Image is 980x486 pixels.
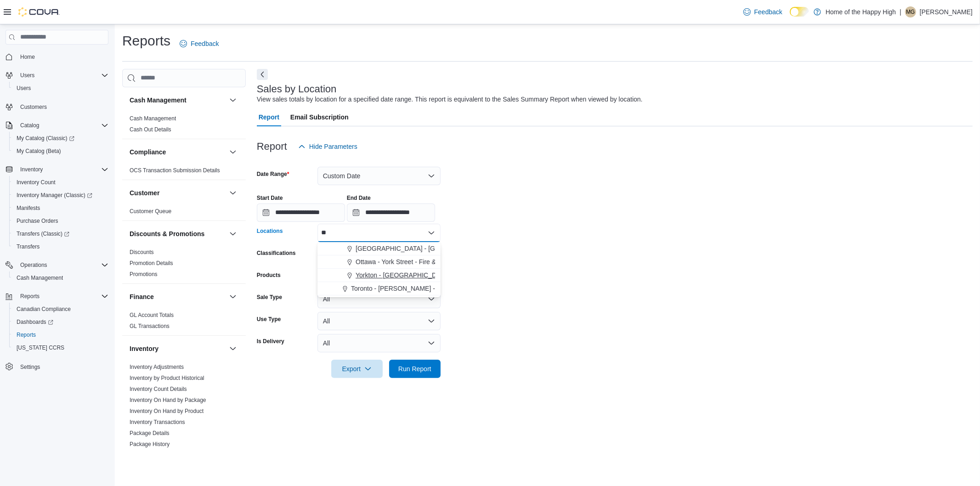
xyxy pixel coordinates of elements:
div: Discounts & Promotions [122,247,246,283]
button: Finance [130,292,226,301]
span: Toronto - [PERSON_NAME] - Fire & Flower [351,284,475,293]
span: My Catalog (Beta) [13,146,108,157]
span: Users [17,70,108,81]
span: Inventory Count [13,177,108,188]
label: Sale Type [257,294,282,301]
button: Inventory [130,344,226,353]
button: Transfers [9,240,112,253]
span: Settings [17,361,108,372]
span: Catalog [17,120,108,131]
span: Customers [17,101,108,113]
button: Users [9,82,112,95]
span: Email Subscription [290,108,349,126]
label: End Date [347,194,371,202]
span: Purchase Orders [17,217,58,225]
button: Inventory [17,164,46,175]
button: Canadian Compliance [9,303,112,316]
img: Cova [18,7,60,17]
span: Inventory On Hand by Package [130,396,206,404]
span: Cash Management [17,274,63,282]
button: Ottawa - York Street - Fire & Flower [317,255,441,269]
button: Cash Management [9,271,112,284]
a: Promotions [130,271,158,277]
label: Use Type [257,316,281,323]
span: Inventory [17,164,108,175]
span: Inventory [20,166,43,173]
button: Close list of options [428,229,435,237]
a: Inventory Count [13,177,59,188]
span: Export [337,360,377,378]
span: Feedback [754,7,782,17]
span: Inventory Transactions [130,418,185,426]
a: Canadian Compliance [13,304,74,315]
button: Reports [17,291,43,302]
a: Inventory Manager (Classic) [9,189,112,202]
a: [US_STATE] CCRS [13,342,68,353]
span: OCS Transaction Submission Details [130,167,220,174]
input: Press the down key to open a popover containing a calendar. [347,203,435,222]
span: Operations [20,261,47,269]
h3: Report [257,141,287,152]
span: Dashboards [17,318,53,326]
a: Manifests [13,203,44,214]
a: Purchase Orders [13,215,62,226]
a: GL Account Totals [130,312,174,318]
a: Transfers (Classic) [13,228,73,239]
button: Finance [227,291,238,302]
span: Users [20,72,34,79]
span: Cash Management [130,115,176,122]
span: Washington CCRS [13,342,108,353]
a: Inventory by Product Historical [130,375,204,381]
button: Run Report [389,360,441,378]
button: Discounts & Promotions [227,228,238,239]
label: Start Date [257,194,283,202]
label: Products [257,271,281,279]
span: GL Account Totals [130,311,174,319]
button: Yorkton - [GEOGRAPHIC_DATA] - Fire & Flower [317,269,441,282]
span: [GEOGRAPHIC_DATA] - [GEOGRAPHIC_DATA][PERSON_NAME] - Fire & Flower [356,244,592,253]
a: Transfers (Classic) [9,227,112,240]
a: Home [17,51,39,62]
a: Discounts [130,249,154,255]
h3: Customer [130,188,159,198]
button: Export [331,360,383,378]
button: Custom Date [317,167,441,185]
button: Compliance [130,147,226,157]
a: Promotion Details [130,260,173,266]
span: Cash Out Details [130,126,171,133]
button: Discounts & Promotions [130,229,226,238]
p: [PERSON_NAME] [920,6,973,17]
span: Inventory On Hand by Product [130,407,204,415]
span: Canadian Compliance [13,304,108,315]
h3: Discounts & Promotions [130,229,204,238]
button: [GEOGRAPHIC_DATA] - [GEOGRAPHIC_DATA][PERSON_NAME] - Fire & Flower [317,242,441,255]
a: Inventory Manager (Classic) [13,190,96,201]
button: Reports [9,328,112,341]
a: Reports [13,329,40,340]
div: Finance [122,310,246,335]
span: [US_STATE] CCRS [17,344,64,351]
label: Date Range [257,170,289,178]
a: My Catalog (Classic) [9,132,112,145]
div: Cash Management [122,113,246,139]
a: Customer Queue [130,208,171,215]
span: Users [13,83,108,94]
button: Purchase Orders [9,215,112,227]
span: My Catalog (Classic) [17,135,74,142]
span: Transfers [13,241,108,252]
span: My Catalog (Beta) [17,147,61,155]
label: Locations [257,227,283,235]
a: Transfers [13,241,43,252]
a: My Catalog (Beta) [13,146,65,157]
button: Home [2,50,112,63]
button: Catalog [2,119,112,132]
input: Press the down key to open a popover containing a calendar. [257,203,345,222]
span: Transfers [17,243,40,250]
span: Settings [20,363,40,371]
span: Inventory by Product Historical [130,374,204,382]
h3: Cash Management [130,96,187,105]
label: Classifications [257,249,296,257]
span: Purchase Orders [13,215,108,226]
span: Inventory Manager (Classic) [13,190,108,201]
span: Cash Management [13,272,108,283]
